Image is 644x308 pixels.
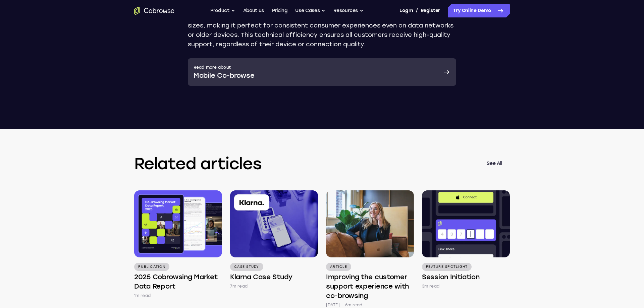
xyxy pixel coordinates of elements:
[422,190,510,257] img: Session Initiation
[134,272,222,291] h4: 2025 Cobrowsing Market Data Report
[230,190,318,257] img: Klarna Case Study
[422,283,439,290] p: 3m read
[416,7,418,15] span: /
[134,153,479,174] h3: Related articles
[134,190,222,299] a: Publication 2025 Cobrowsing Market Data Report 1m read
[333,4,364,17] button: Resources
[230,272,292,282] h4: Klarna Case Study
[326,272,414,300] h4: Improving the customer support experience with co-browsing
[134,7,174,15] a: Go to the home page
[230,190,318,290] a: Case Study Klarna Case Study 7m read
[422,190,510,290] a: Feature Spotlight Session Initiation 3m read
[134,263,169,271] p: Publication
[272,4,287,17] a: Pricing
[194,71,254,80] p: Mobile Co-browse
[230,283,248,290] p: 7m read
[448,4,510,17] a: Try Online Demo
[134,190,222,257] img: 2025 Cobrowsing Market Data Report
[422,272,480,282] h4: Session Initiation
[399,4,413,17] a: Log In
[210,4,235,17] button: Product
[188,11,456,49] p: Cobrowse technology is designed with low bandwidth requirements and small SDK sizes, making it pe...
[422,263,472,271] p: Feature Spotlight
[326,263,351,271] p: Article
[421,4,440,17] a: Register
[326,190,414,257] img: Improving the customer support experience with co-browsing
[230,263,263,271] p: Case Study
[243,4,264,17] a: About us
[479,156,510,172] a: See All
[295,4,325,17] button: Use Cases
[194,64,254,71] p: Read more about
[134,292,151,299] p: 1m read
[188,58,456,86] a: Read more about Mobile Co-browse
